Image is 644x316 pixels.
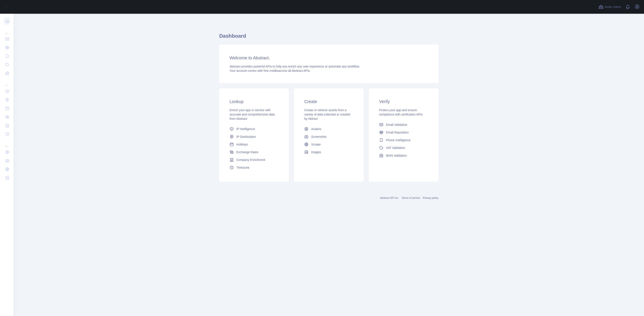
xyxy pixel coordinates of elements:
a: Screenshot [303,133,355,141]
div: ... [3,78,10,87]
span: free credits [264,69,278,72]
a: Company Enrichment [228,156,280,164]
span: IP Intelligence [236,127,255,131]
a: Privacy policy [423,196,438,199]
a: Abstract API Inc. [380,196,399,199]
a: IBAN Validation [377,152,430,159]
span: Invite users [604,4,621,9]
span: Protect your app and ensure compliance with verification APIs [379,108,423,116]
a: VAT Validation [377,144,430,152]
a: Terms of service [401,196,420,199]
a: Exchange Rates [228,148,280,156]
h3: Lookup [230,99,279,105]
span: Avatars [311,127,321,131]
span: Email Validation [386,123,407,127]
span: Your account comes with across all Abstract APIs. [230,69,310,72]
h1: Dashboard [219,33,438,43]
span: Phone Intelligence [386,138,411,142]
h3: Welcome to Abstract. [230,55,428,61]
a: Scrape [303,141,355,148]
span: Exchange Rates [236,150,258,154]
h3: Create [304,99,353,105]
span: Create or retrieve assets from a variety of data collected or created by Abtract [304,108,350,120]
span: IP Geolocation [236,135,256,139]
span: VAT Validation [386,146,405,150]
span: Email Reputation [386,130,409,135]
span: Screenshot [311,135,326,139]
span: Company Enrichment [236,158,265,162]
a: IP Geolocation [228,133,280,141]
a: Timezone [228,164,280,171]
div: ... [3,139,10,147]
a: Images [303,148,355,156]
span: Scrape [311,142,321,147]
a: Email Reputation [377,129,430,136]
span: Holidays [236,142,248,147]
h3: Verify [379,99,428,105]
a: Phone Intelligence [377,136,430,144]
a: Avatars [303,125,355,133]
span: Images [311,150,321,154]
span: Abstract provides powerful APIs to help you enrich any user experience or automate any workflow. [230,65,360,68]
span: IBAN Validation [386,153,407,158]
span: Enrich your app or service with accurate and comprehensive data from Abstract [230,108,275,120]
a: IP Intelligence [228,125,280,133]
a: Email Validation [377,121,430,129]
div: ... [3,26,10,34]
span: Timezone [236,165,249,170]
button: Invite users [598,3,622,10]
a: Holidays [228,141,280,148]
